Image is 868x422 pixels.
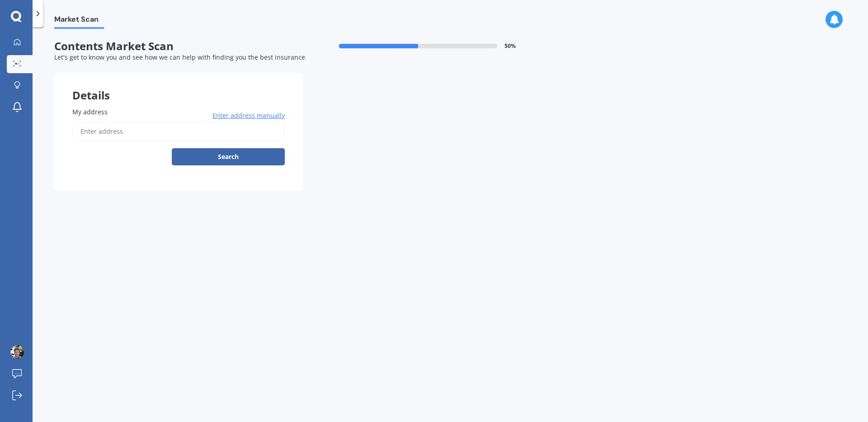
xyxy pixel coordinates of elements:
[10,345,24,359] img: ACg8ocL-ORyyFmO7Ld_MSPNw0QBR41u8cIXbjKYwnUkDT3MNZztW80-6dg=s96-c
[54,73,303,100] div: Details
[54,15,104,27] span: Market Scan
[54,53,305,61] span: Let's get to know you and see how we can help with finding you the best insurance
[54,40,303,53] span: Contents Market Scan
[505,43,516,49] span: 50 %
[72,108,108,116] span: My address
[172,148,285,165] button: Search
[212,111,285,120] span: Enter address manually
[72,122,285,141] input: Enter address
